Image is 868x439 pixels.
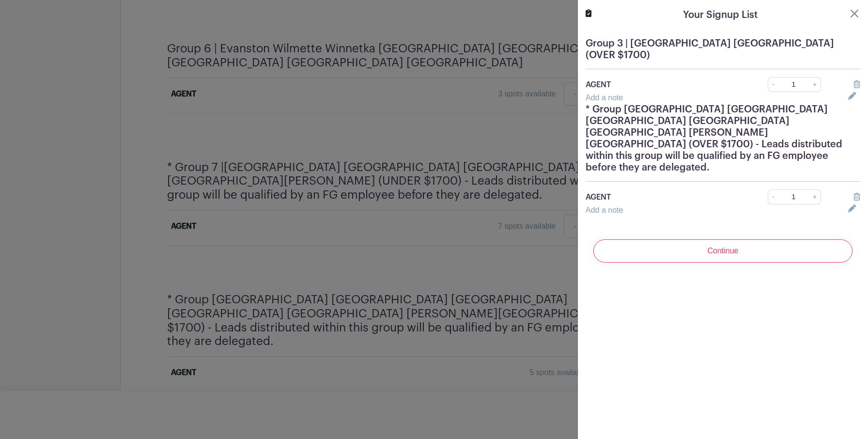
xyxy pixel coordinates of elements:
[768,77,778,92] a: -
[586,38,860,61] h5: Group 3 | [GEOGRAPHIC_DATA] [GEOGRAPHIC_DATA] (OVER $1700)
[809,189,821,204] a: +
[586,104,860,173] h5: * Group [GEOGRAPHIC_DATA] [GEOGRAPHIC_DATA] [GEOGRAPHIC_DATA] [GEOGRAPHIC_DATA] [GEOGRAPHIC_DATA]...
[586,79,741,91] p: AGENT
[586,94,623,102] a: Add a note
[593,239,852,263] input: Continue
[768,189,778,204] a: -
[683,8,758,22] h5: Your Signup List
[586,191,741,203] p: AGENT
[586,206,623,214] a: Add a note
[849,8,860,19] button: Close
[809,77,821,92] a: +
